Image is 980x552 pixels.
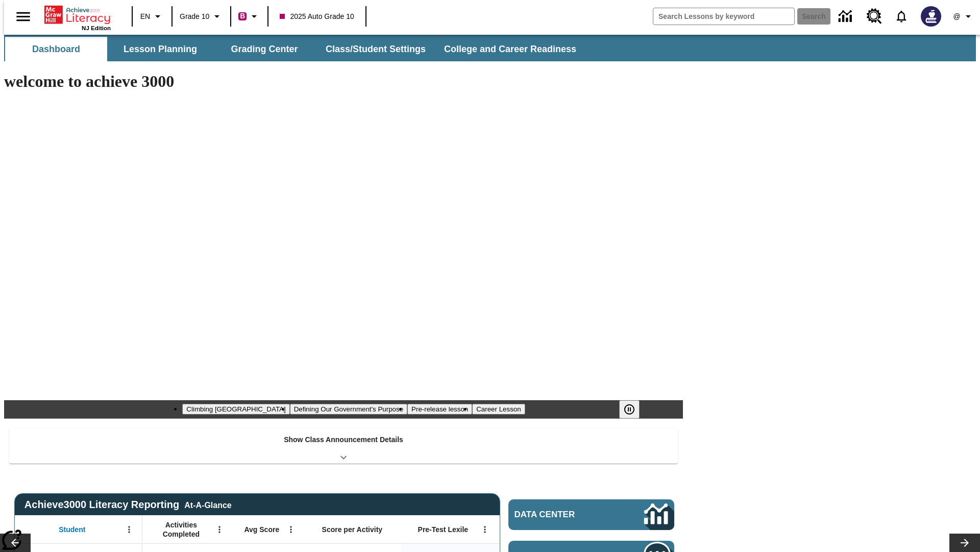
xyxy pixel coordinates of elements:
p: Show Class Announcement Details [284,434,403,445]
button: Slide 4 Career Lesson [472,404,525,415]
span: B [240,10,245,22]
div: SubNavbar [4,35,976,61]
button: Dashboard [5,37,107,61]
span: Pre-Test Lexile [418,525,469,534]
button: Grade: Grade 10, Select a grade [176,7,227,26]
div: At-A-Glance [184,499,231,510]
span: EN [140,11,150,22]
span: Achieve3000 Literacy Reporting [24,499,232,511]
span: 2025 Auto Grade 10 [280,11,354,22]
span: NJ Edition [82,25,111,31]
span: Activities Completed [148,520,215,539]
button: Profile/Settings [947,7,980,26]
div: Pause [619,400,650,419]
div: Show Class Announcement Details [9,428,678,464]
button: Lesson carousel, Next [949,534,980,552]
button: Grading Center [213,37,315,61]
button: Pause [619,400,640,419]
span: Grade 10 [180,11,209,22]
input: search field [653,8,794,25]
span: Student [59,525,85,534]
a: Notifications [888,3,915,30]
a: Data Center [832,3,861,31]
h1: welcome to achieve 3000 [4,72,683,91]
a: Data Center [508,499,674,530]
span: Data Center [514,510,610,520]
button: Open Menu [477,522,493,537]
button: Boost Class color is violet red. Change class color [234,7,264,26]
button: Class/Student Settings [317,37,434,61]
button: Open Menu [283,522,299,537]
a: Resource Center, Will open in new tab [861,3,888,30]
span: @ [953,11,960,22]
button: Slide 3 Pre-release lesson [407,404,472,415]
div: Home [44,4,111,31]
a: Home [44,5,111,25]
span: Avg Score [244,525,279,534]
button: Open Menu [212,522,227,537]
button: Slide 1 Climbing Mount Tai [182,404,289,415]
span: Score per Activity [322,525,383,534]
button: Open side menu [8,2,38,32]
button: Language: EN, Select a language [136,7,168,26]
button: Lesson Planning [109,37,211,61]
button: College and Career Readiness [436,37,584,61]
button: Select a new avatar [915,3,947,30]
button: Open Menu [121,522,137,537]
button: Slide 2 Defining Our Government's Purpose [290,404,407,415]
div: SubNavbar [4,37,585,61]
img: Avatar [921,6,941,27]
